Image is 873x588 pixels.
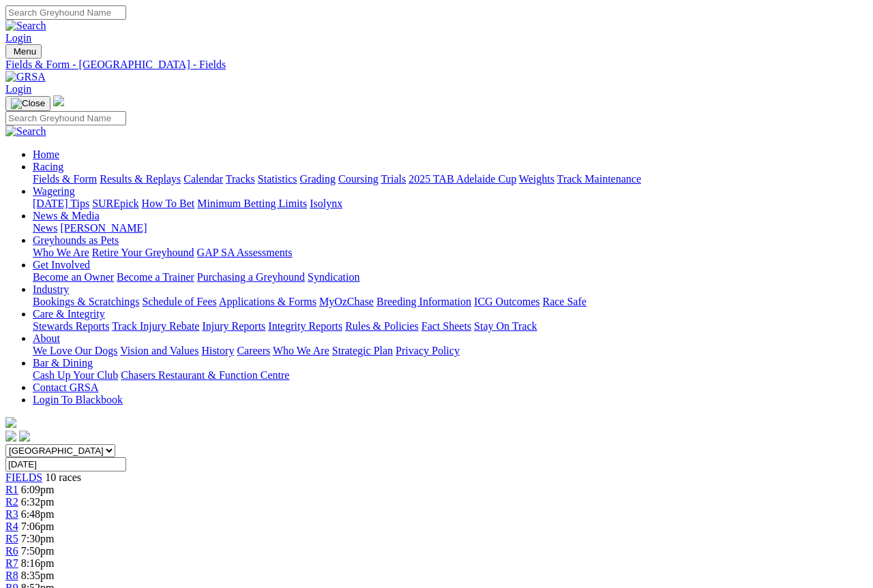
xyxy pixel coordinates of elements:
span: 8:35pm [21,570,55,581]
a: R7 [5,557,18,569]
a: Injury Reports [202,320,265,332]
a: R5 [5,533,18,544]
div: Get Involved [33,271,868,283]
a: Cash Up Your Club [33,369,118,381]
a: Who We Are [33,247,89,258]
div: Greyhounds as Pets [33,247,868,259]
span: 6:09pm [21,484,55,495]
a: History [201,345,234,356]
span: R1 [5,484,18,495]
a: [DATE] Tips [33,198,89,209]
img: twitter.svg [19,431,30,442]
img: facebook.svg [5,431,16,442]
a: Race Safe [542,296,586,307]
div: Racing [33,173,868,185]
div: About [33,345,868,357]
input: Search [5,111,126,125]
a: Become an Owner [33,271,114,283]
img: Close [11,98,45,109]
img: logo-grsa-white.png [5,417,16,428]
a: R8 [5,570,18,581]
a: Become a Trainer [117,271,194,283]
span: 7:30pm [21,533,55,544]
a: Login To Blackbook [33,394,123,405]
a: Stay On Track [474,320,537,332]
a: Login [5,32,31,44]
a: Wagering [33,185,75,197]
a: Greyhounds as Pets [33,234,119,246]
a: FIELDS [5,471,42,483]
a: Bookings & Scratchings [33,296,139,307]
img: logo-grsa-white.png [53,95,64,106]
span: 7:50pm [21,545,55,557]
a: Integrity Reports [268,320,342,332]
a: Syndication [308,271,359,283]
a: We Love Our Dogs [33,345,117,356]
a: Retire Your Greyhound [92,247,194,258]
img: GRSA [5,71,46,83]
div: Industry [33,296,868,308]
a: News [33,222,57,234]
a: Get Involved [33,259,90,270]
a: Minimum Betting Limits [197,198,307,209]
a: Breeding Information [376,296,471,307]
a: Isolynx [310,198,342,209]
a: Trials [381,173,406,185]
a: Tracks [226,173,255,185]
span: 10 races [45,471,81,483]
a: Who We Are [273,345,329,356]
span: Menu [14,46,36,57]
a: R2 [5,496,18,508]
a: R4 [5,521,18,532]
a: Strategic Plan [332,345,393,356]
a: Stewards Reports [33,320,109,332]
a: Fields & Form [33,173,97,185]
button: Toggle navigation [5,44,42,59]
a: Home [33,149,59,160]
a: Fields & Form - [GEOGRAPHIC_DATA] - Fields [5,59,868,71]
a: How To Bet [142,198,195,209]
a: Schedule of Fees [142,296,216,307]
a: Fact Sheets [421,320,471,332]
a: Vision and Values [120,345,198,356]
div: Wagering [33,198,868,210]
a: 2025 TAB Adelaide Cup [409,173,516,185]
a: ICG Outcomes [474,296,539,307]
a: Grading [300,173,336,185]
a: News & Media [33,210,100,221]
a: [PERSON_NAME] [60,222,147,234]
div: News & Media [33,222,868,234]
a: Privacy Policy [396,345,460,356]
button: Toggle navigation [5,96,50,111]
span: 6:48pm [21,508,55,520]
input: Search [5,5,126,20]
a: Chasers Restaurant & Function Centre [121,369,289,381]
div: Bar & Dining [33,369,868,382]
span: 7:06pm [21,521,55,532]
a: Racing [33,161,63,172]
a: Contact GRSA [33,382,98,393]
input: Select date [5,457,126,471]
a: Rules & Policies [345,320,419,332]
a: Purchasing a Greyhound [197,271,305,283]
span: 6:32pm [21,496,55,508]
a: R6 [5,545,18,557]
a: Coursing [338,173,379,185]
a: R3 [5,508,18,520]
a: Login [5,83,31,95]
a: Calendar [183,173,223,185]
a: Bar & Dining [33,357,93,369]
a: Weights [519,173,554,185]
div: Care & Integrity [33,320,868,332]
a: Results & Replays [100,173,181,185]
a: Statistics [258,173,297,185]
